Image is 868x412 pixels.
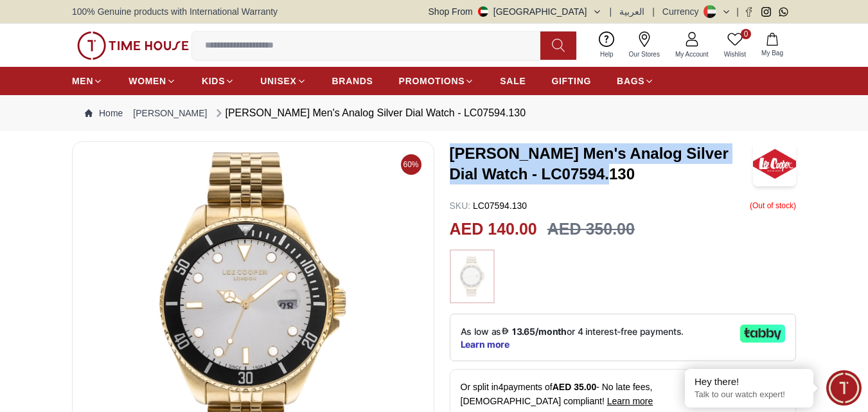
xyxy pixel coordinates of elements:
[607,396,653,406] span: Learn more
[753,141,796,186] img: Lee Cooper Men's Analog Silver Dial Watch - LC07594.130
[429,5,602,18] button: Shop From[GEOGRAPHIC_DATA]
[716,29,754,62] a: 0Wishlist
[450,201,471,211] span: SKU :
[72,75,93,87] span: MEN
[592,29,621,62] a: Help
[332,75,373,87] span: BRANDS
[450,199,527,212] p: LC07594.130
[610,5,612,18] span: |
[478,6,488,17] img: United Arab Emirates
[202,69,235,93] a: KIDS
[719,49,751,59] span: Wishlist
[202,75,225,87] span: KIDS
[779,7,788,17] a: Whatsapp
[652,5,655,18] span: |
[456,256,488,297] img: ...
[332,69,373,93] a: BRANDS
[401,154,421,175] span: 60%
[761,7,771,17] a: Instagram
[754,30,791,60] button: My Bag
[500,69,526,93] a: SALE
[744,7,754,17] a: Facebook
[553,382,596,392] span: AED 35.00
[662,5,704,18] div: Currency
[450,143,754,184] h3: [PERSON_NAME] Men's Analog Silver Dial Watch - LC07594.130
[399,75,465,87] span: PROMOTIONS
[213,105,526,121] div: [PERSON_NAME] Men's Analog Silver Dial Watch - LC07594.130
[670,49,714,59] span: My Account
[85,107,123,120] a: Home
[72,95,796,131] nav: Breadcrumb
[551,69,591,93] a: GIFTING
[133,107,207,120] a: [PERSON_NAME]
[500,75,526,87] span: SALE
[826,370,862,406] div: Chat Widget
[756,48,788,58] span: My Bag
[595,49,619,59] span: Help
[260,69,306,93] a: UNISEX
[260,75,296,87] span: UNISEX
[77,31,189,60] img: ...
[72,5,278,18] span: 100% Genuine products with International Warranty
[741,29,751,39] span: 0
[617,75,644,87] span: BAGS
[128,75,166,87] span: WOMEN
[619,5,644,18] button: العربية
[551,75,591,87] span: GIFTING
[624,49,665,59] span: Our Stores
[450,217,537,242] h2: AED 140.00
[695,390,804,400] p: Talk to our watch expert!
[399,69,475,93] a: PROMOTIONS
[621,29,668,62] a: Our Stores
[736,5,739,18] span: |
[72,69,103,93] a: MEN
[750,199,796,212] p: ( Out of stock )
[617,69,654,93] a: BAGS
[128,69,176,93] a: WOMEN
[547,217,635,242] h3: AED 350.00
[695,375,804,388] div: Hey there!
